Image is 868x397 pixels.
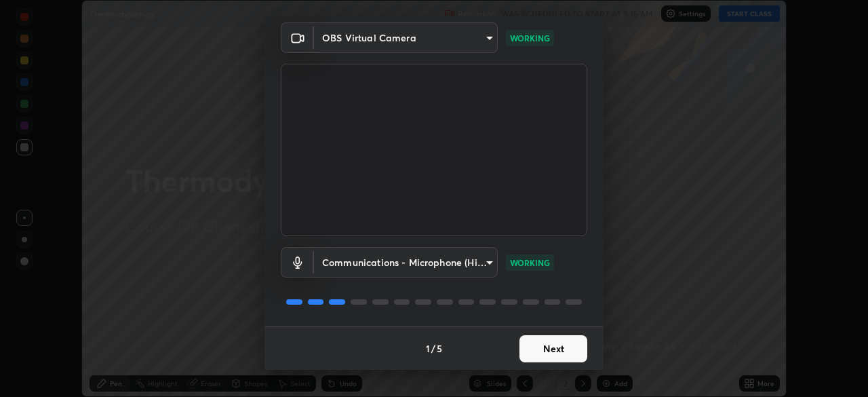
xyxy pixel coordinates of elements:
p: WORKING [510,257,550,269]
p: WORKING [510,32,550,44]
h4: 1 [426,341,430,356]
button: Next [519,335,587,362]
h4: / [431,341,435,356]
h4: 5 [437,341,442,356]
div: OBS Virtual Camera [314,247,498,278]
div: OBS Virtual Camera [314,22,498,53]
